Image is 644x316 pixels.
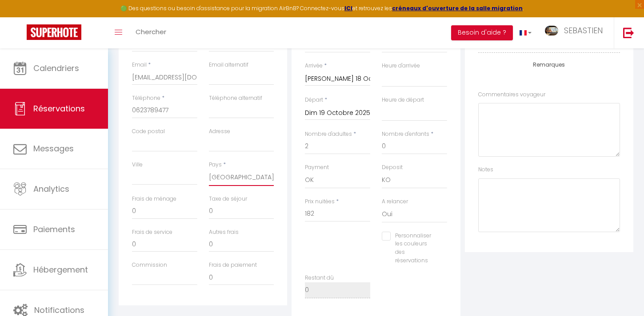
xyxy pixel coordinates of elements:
[7,4,34,30] button: Ouvrir le widget de chat LiveChat
[132,228,172,237] label: Frais de service
[132,127,165,136] label: Code postal
[33,183,69,194] span: Analytics
[382,197,408,206] label: A relancer
[209,261,257,269] label: Frais de paiement
[305,163,329,172] label: Payment
[305,197,335,206] label: Prix nuitées
[382,96,424,104] label: Heure de départ
[305,96,323,104] label: Départ
[132,94,160,103] label: Téléphone
[564,25,603,36] span: SEBASTIEN
[33,63,79,74] span: Calendriers
[33,103,85,114] span: Réservations
[392,4,523,12] a: créneaux d'ouverture de la salle migration
[391,232,436,265] label: Personnaliser les couleurs des réservations
[209,195,247,203] label: Taxe de séjour
[451,25,513,40] button: Besoin d'aide ?
[209,161,222,169] label: Pays
[478,166,493,174] label: Notes
[129,17,173,48] a: Chercher
[209,127,230,136] label: Adresse
[34,304,84,316] span: Notifications
[132,195,176,203] label: Frais de ménage
[478,91,545,99] label: Commentaires voyageur
[382,130,429,138] label: Nombre d'enfants
[344,4,352,12] a: ICI
[33,264,88,275] span: Hébergement
[33,224,75,235] span: Paiements
[209,94,262,103] label: Téléphone alternatif
[132,161,143,169] label: Ville
[305,130,352,138] label: Nombre d'adultes
[132,61,147,69] label: Email
[132,261,167,269] label: Commission
[27,24,81,40] img: Super Booking
[478,62,620,68] h4: Remarques
[305,62,323,70] label: Arrivée
[623,27,634,38] img: logout
[606,276,637,309] iframe: Chat
[545,26,558,36] img: ...
[305,274,334,282] label: Restant dû
[209,61,248,69] label: Email alternatif
[209,228,239,237] label: Autres frais
[538,17,614,48] a: ... SEBASTIEN
[33,143,74,154] span: Messages
[136,27,166,36] span: Chercher
[382,62,420,70] label: Heure d'arrivée
[382,163,403,172] label: Deposit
